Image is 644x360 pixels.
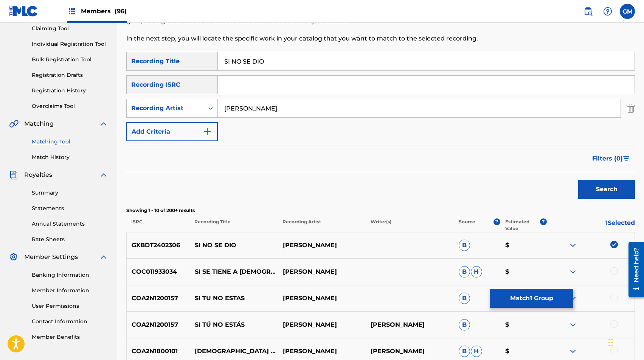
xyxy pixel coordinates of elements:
[366,218,454,232] p: Writer(s)
[608,331,613,354] div: Arrastrar
[627,99,635,118] img: Delete Criterion
[580,4,596,19] a: Public Search
[190,241,278,250] p: SI NO SE DIO
[190,267,278,276] p: SI SE TIENE A [DEMOGRAPHIC_DATA]
[127,294,190,303] p: COA2N1200157
[540,218,547,225] span: ?
[32,204,108,212] a: Statements
[278,294,366,303] p: [PERSON_NAME]
[568,320,577,329] img: expand
[459,293,470,304] span: B
[606,324,644,360] div: Widget de chat
[606,324,644,360] iframe: Chat Widget
[32,153,108,161] a: Match History
[126,52,635,203] form: Search Form
[32,271,108,279] a: Banking Information
[568,347,577,356] img: expand
[9,119,19,128] img: Matching
[623,239,644,300] iframe: Resource Center
[459,319,470,330] span: B
[583,7,593,16] img: search
[32,102,108,110] a: Overclaims Tool
[547,218,635,232] p: 1 Selected
[459,240,470,251] span: B
[190,320,278,329] p: SI TÚ NO ESTÁS
[610,241,618,248] img: deselect
[131,104,199,113] div: Recording Artist
[578,180,635,199] button: Search
[126,122,218,141] button: Add Criteria
[588,149,635,168] button: Filters (0)
[623,156,630,161] img: filter
[471,346,482,357] span: H
[115,8,127,15] span: (96)
[32,25,108,33] a: Claiming Tool
[127,267,190,276] p: COC011933034
[278,241,366,250] p: [PERSON_NAME]
[9,252,18,262] img: Member Settings
[9,170,18,179] img: Royalties
[190,347,278,356] p: [DEMOGRAPHIC_DATA] NO SE EQUIVOCA
[32,318,108,326] a: Contact Information
[278,347,366,356] p: [PERSON_NAME]
[620,4,635,19] div: User Menu
[127,241,190,250] p: GXBDT2402306
[459,266,470,277] span: B
[493,218,500,225] span: ?
[81,7,127,16] span: Members
[459,346,470,357] span: B
[127,347,190,356] p: COA2N1800101
[568,241,577,250] img: expand
[32,287,108,295] a: Member Information
[603,7,612,16] img: help
[99,252,108,262] img: expand
[24,252,78,262] span: Member Settings
[24,170,52,179] span: Royalties
[490,289,573,308] button: Match1 Group
[126,207,635,214] p: Showing 1 - 10 of 200+ results
[32,138,108,146] a: Matching Tool
[126,218,189,232] p: ISRC
[471,266,482,277] span: H
[505,218,540,232] p: Estimated Value
[99,119,108,128] img: expand
[32,56,108,64] a: Bulk Registration Tool
[9,6,38,17] img: MLC Logo
[32,189,108,197] a: Summary
[592,154,623,163] span: Filters ( 0 )
[278,267,366,276] p: [PERSON_NAME]
[459,218,475,232] p: Source
[190,294,278,303] p: SI TU NO ESTAS
[203,127,212,136] img: 9d2ae6d4665cec9f34b9.svg
[32,220,108,228] a: Annual Statements
[500,267,546,276] p: $
[32,40,108,48] a: Individual Registration Tool
[500,347,546,356] p: $
[600,4,615,19] div: Help
[32,87,108,95] a: Registration History
[500,320,546,329] p: $
[126,34,518,43] p: In the next step, you will locate the specific work in your catalog that you want to match to the...
[278,218,366,232] p: Recording Artist
[127,320,190,329] p: COA2N1200157
[32,235,108,243] a: Rate Sheets
[67,7,76,16] img: Top Rightsholders
[278,320,366,329] p: [PERSON_NAME]
[32,333,108,341] a: Member Benefits
[500,241,546,250] p: $
[568,267,577,276] img: expand
[24,119,54,128] span: Matching
[99,170,108,179] img: expand
[189,218,278,232] p: Recording Title
[32,71,108,79] a: Registration Drafts
[32,302,108,310] a: User Permissions
[366,347,454,356] p: [PERSON_NAME]
[366,320,454,329] p: [PERSON_NAME]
